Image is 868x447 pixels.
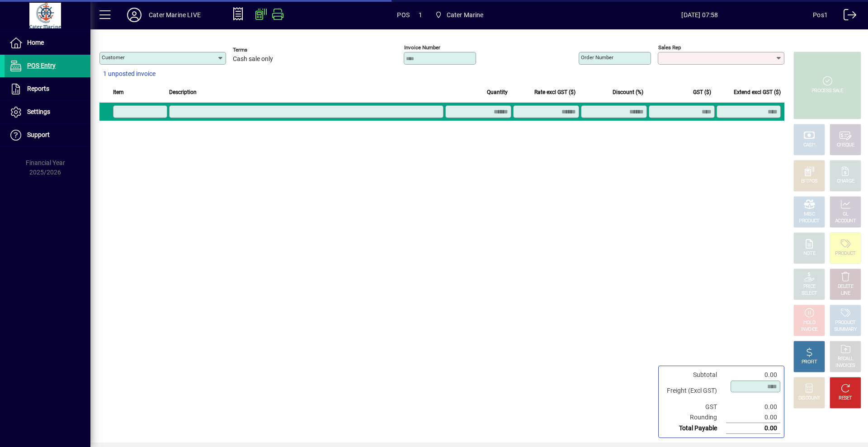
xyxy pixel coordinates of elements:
a: Settings [5,101,90,123]
span: POS [397,8,410,22]
div: DISCOUNT [798,395,820,402]
div: SUMMARY [834,326,857,333]
span: [DATE] 07:58 [587,8,813,22]
span: Rate excl GST ($) [534,87,576,97]
div: MISC [804,211,815,218]
mat-label: Invoice number [404,44,440,51]
div: CHARGE [837,178,854,185]
div: RESET [839,395,852,402]
span: GST ($) [693,87,711,97]
span: Settings [27,108,50,115]
div: SELECT [802,290,817,297]
div: NOTE [803,250,815,257]
button: 1 unposted invoice [99,66,159,82]
div: CHEQUE [837,142,854,149]
span: 1 [419,8,422,22]
div: PRODUCT [835,320,855,326]
div: PRICE [803,283,816,290]
span: Support [27,131,50,138]
button: Profile [120,7,149,23]
div: LINE [841,290,850,297]
div: Pos1 [813,8,828,22]
div: INVOICE [801,326,817,333]
td: 0.00 [726,402,780,412]
span: Terms [233,47,287,53]
span: POS Entry [27,62,56,69]
div: GL [843,211,849,218]
span: Extend excl GST ($) [734,87,781,97]
a: Home [5,32,90,54]
div: ACCOUNT [835,218,856,225]
td: 0.00 [726,370,780,380]
td: 0.00 [726,412,780,423]
a: Support [5,124,90,146]
div: Cater Marine LIVE [149,8,201,22]
div: PRODUCT [799,218,819,225]
div: DELETE [838,283,853,290]
div: INVOICES [835,362,855,369]
td: 0.00 [726,423,780,434]
td: Subtotal [662,370,726,380]
mat-label: Sales rep [658,44,681,51]
a: Reports [5,78,90,100]
span: Discount (%) [613,87,643,97]
td: GST [662,402,726,412]
div: CASH [803,142,815,149]
span: 1 unposted invoice [103,69,156,79]
div: PRODUCT [835,250,855,257]
span: Description [169,87,197,97]
div: RECALL [838,356,854,362]
mat-label: Customer [102,54,125,61]
td: Rounding [662,412,726,423]
span: Home [27,39,44,46]
span: Reports [27,85,49,92]
span: Item [113,87,124,97]
span: Quantity [487,87,508,97]
mat-label: Order number [581,54,613,61]
span: Cash sale only [233,56,273,63]
td: Freight (Excl GST) [662,380,726,402]
div: HOLD [803,320,815,326]
a: Logout [837,2,857,31]
span: Cater Marine [447,8,484,22]
span: Cater Marine [431,7,487,23]
td: Total Payable [662,423,726,434]
div: PROFIT [802,359,817,366]
div: EFTPOS [801,178,818,185]
div: PROCESS SALE [811,88,843,94]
